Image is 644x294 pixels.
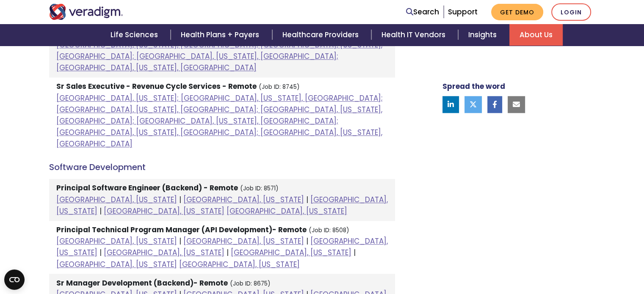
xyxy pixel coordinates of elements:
[491,4,543,20] a: Get Demo
[171,24,272,46] a: Health Plans + Payers
[49,4,123,20] img: Veradigm logo
[306,236,308,246] span: |
[4,269,25,290] button: Open CMP widget
[231,247,351,258] a: [GEOGRAPHIC_DATA], [US_STATE]
[183,236,304,246] a: [GEOGRAPHIC_DATA], [US_STATE]
[56,93,383,149] a: [GEOGRAPHIC_DATA], [US_STATE]; [GEOGRAPHIC_DATA], [US_STATE], [GEOGRAPHIC_DATA]; [GEOGRAPHIC_DATA...
[227,247,229,258] span: |
[509,24,563,46] a: About Us
[240,184,279,192] small: (Job ID: 8571)
[104,206,224,216] a: [GEOGRAPHIC_DATA], [US_STATE]
[56,278,228,288] strong: Sr Manager Development (Backend)- Remote
[49,162,395,172] h4: Software Development
[179,259,300,269] a: [GEOGRAPHIC_DATA], [US_STATE]
[100,24,171,46] a: Life Sciences
[56,183,238,193] strong: Principal Software Engineer (Backend) - Remote
[354,247,356,258] span: |
[56,225,307,235] strong: Principal Technical Program Manager (API Development)- Remote
[56,195,177,205] a: [GEOGRAPHIC_DATA], [US_STATE]
[442,81,505,91] strong: Spread the word
[371,24,458,46] a: Health IT Vendors
[309,226,349,234] small: (Job ID: 8508)
[448,7,478,17] a: Support
[272,24,371,46] a: Healthcare Providers
[56,236,177,246] a: [GEOGRAPHIC_DATA], [US_STATE]
[56,259,177,269] a: [GEOGRAPHIC_DATA], [US_STATE]
[230,280,271,288] small: (Job ID: 8675)
[179,195,181,205] span: |
[183,195,304,205] a: [GEOGRAPHIC_DATA], [US_STATE]
[551,3,591,21] a: Login
[259,83,300,91] small: (Job ID: 8745)
[100,206,102,216] span: |
[458,24,509,46] a: Insights
[227,206,347,216] a: [GEOGRAPHIC_DATA], [US_STATE]
[306,195,308,205] span: |
[179,236,181,246] span: |
[104,247,224,258] a: [GEOGRAPHIC_DATA], [US_STATE]
[100,247,102,258] span: |
[406,6,439,18] a: Search
[56,81,257,91] strong: Sr Sales Executive - Revenue Cycle Services - Remote
[56,195,388,216] a: [GEOGRAPHIC_DATA], [US_STATE]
